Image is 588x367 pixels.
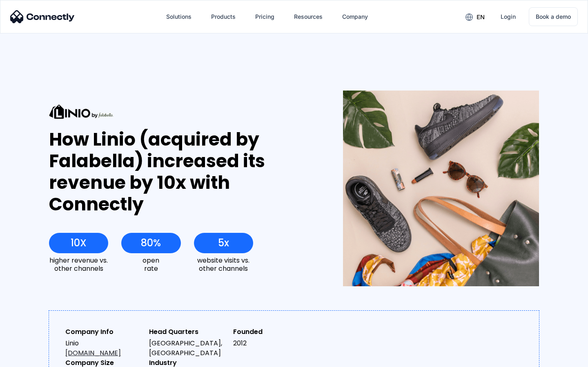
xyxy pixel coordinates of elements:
div: Linio [65,338,143,358]
div: 80% [141,237,161,249]
ul: Language list [16,353,49,364]
div: Pricing [255,11,274,22]
div: Company [342,11,368,22]
a: [DOMAIN_NAME] [65,348,121,358]
div: How Linio (acquired by Falabella) increased its revenue by 10x with Connectly [49,129,313,215]
div: open rate [121,256,180,272]
div: 10X [71,237,87,249]
div: Founded [233,327,310,337]
a: Login [494,7,522,27]
div: Login [501,11,516,22]
div: Resources [294,11,323,22]
div: website visits vs. other channels [194,256,253,272]
div: Company Info [65,327,143,337]
div: Solutions [166,11,192,22]
img: Connectly Logo [10,10,75,23]
div: Products [211,11,236,22]
div: [GEOGRAPHIC_DATA], [GEOGRAPHIC_DATA] [149,338,226,358]
a: Book a demo [529,7,578,26]
div: 5x [218,237,229,249]
aside: Language selected: English [8,353,49,364]
div: 2012 [233,338,310,348]
div: Head Quarters [149,327,226,337]
div: higher revenue vs. other channels [49,256,108,272]
a: Pricing [249,7,281,27]
div: en [477,11,485,23]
